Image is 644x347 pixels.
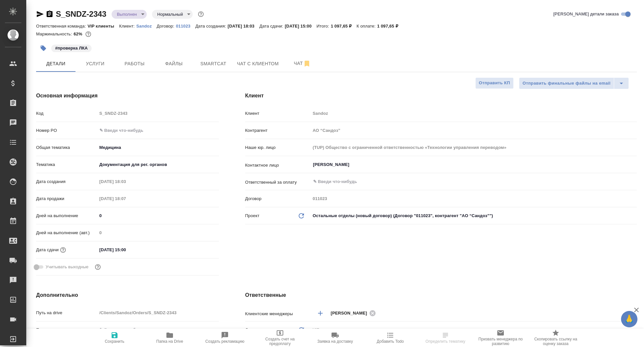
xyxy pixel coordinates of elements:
h4: Ответственные [245,291,637,299]
div: split button [519,77,629,89]
input: ✎ Введи что-нибудь [97,325,219,335]
p: Дата сдачи: [259,24,285,29]
p: 011023 [176,24,195,29]
p: Маржинальность: [36,31,74,36]
p: Дата сдачи [36,247,59,253]
span: Детали [40,60,72,68]
button: Доп статусы указывают на важность/срочность заказа [197,10,205,18]
p: Дней на выполнение (авт.) [36,230,97,236]
input: ✎ Введи что-нибудь [312,178,613,186]
div: Остальные отделы (новый договор) (Договор "011023", контрагент "АО “Сандоз”") [311,210,637,221]
p: Дата создания: [195,24,227,29]
p: 1 097,65 ₽ [331,24,357,29]
svg: Отписаться [303,60,311,68]
p: Ответственная команда [245,327,294,333]
input: Пустое поле [97,308,219,317]
h4: Клиент [245,92,637,100]
button: Нормальный [155,11,185,17]
span: Отправить финальные файлы на email [523,80,611,87]
button: Сохранить [87,329,142,347]
button: Скопировать ссылку на оценку заказа [528,329,583,347]
input: Пустое поле [311,126,637,135]
input: Пустое поле [311,109,637,118]
button: Добавить Todo [363,329,418,347]
button: Добавить тэг [36,41,51,55]
button: Выполнен [115,11,139,17]
span: Чат с клиентом [237,60,279,68]
span: Призвать менеджера по развитию [477,337,524,346]
p: Договор: [157,24,176,29]
input: Пустое поле [97,177,155,186]
span: Добавить Todo [377,339,404,344]
h4: Дополнительно [36,291,219,299]
span: [PERSON_NAME] [331,310,371,316]
p: Итого: [316,24,331,29]
p: Тематика [36,161,97,168]
p: Договор [245,195,311,202]
p: Ответственная команда: [36,24,88,29]
p: Путь на drive [36,310,97,316]
button: Если добавить услуги и заполнить их объемом, то дата рассчитается автоматически [59,246,67,254]
input: ✎ Введи что-нибудь [97,126,219,135]
div: [PERSON_NAME] [331,309,378,317]
p: Номер PO [36,127,97,134]
button: Open [633,164,634,165]
span: Определить тематику [425,339,465,344]
button: Заявка на доставку [308,329,363,347]
input: ✎ Введи что-нибудь [97,211,219,220]
button: 347.88 RUB; [84,30,93,38]
p: Дата продажи [36,195,97,202]
button: Создать счет на предоплату [252,329,308,347]
button: Определить тематику [418,329,473,347]
div: Медицина [97,142,219,153]
input: Пустое поле [97,228,219,237]
input: Пустое поле [311,194,637,203]
a: Sandoz [136,23,157,29]
input: Пустое поле [97,194,155,203]
a: 011023 [176,23,195,29]
button: Open [633,181,634,182]
input: Пустое поле [311,143,637,152]
p: Дата создания [36,178,97,185]
a: S_SNDZ-2343 [56,10,106,18]
p: Контрагент [245,127,311,134]
button: Папка на Drive [142,329,197,347]
button: Скопировать ссылку [46,10,54,18]
p: 62% [74,31,84,36]
p: Клиент [245,110,311,117]
p: Ответственный за оплату [245,179,311,186]
p: Общая тематика [36,144,97,151]
p: Контактное лицо [245,162,311,169]
p: Клиент: [119,24,136,29]
p: Проект [245,213,260,219]
p: #проверка ЛКА [55,45,88,51]
span: Чат [287,59,318,68]
button: Скопировать ссылку для ЯМессенджера [36,10,44,18]
span: Папка на Drive [156,339,183,344]
button: Выбери, если сб и вс нужно считать рабочими днями для выполнения заказа. [94,263,102,271]
span: Файлы [158,60,190,68]
p: Sandoz [136,24,157,29]
p: Путь [36,327,97,333]
div: Документация для рег. органов [97,159,219,170]
span: Smartcat [198,60,229,68]
span: [PERSON_NAME] детали заказа [553,11,619,17]
div: Выполнен [152,10,193,19]
p: 1 097,65 ₽ [377,24,403,29]
p: Клиентские менеджеры [245,311,311,317]
span: проверка ЛКА [51,45,92,51]
span: 🙏 [624,312,635,326]
p: К оплате: [356,24,377,29]
span: Создать рекламацию [205,339,245,344]
div: Выполнен [112,10,147,19]
span: Сохранить [105,339,124,344]
p: [DATE] 18:03 [228,24,260,29]
button: 🙏 [621,311,637,327]
span: Услуги [79,60,111,68]
p: Дней на выполнение [36,213,97,219]
input: Пустое поле [97,109,219,118]
span: Отправить КП [479,79,510,87]
input: ✎ Введи что-нибудь [97,245,155,255]
p: [DATE] 15:00 [285,24,317,29]
p: Код [36,110,97,117]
